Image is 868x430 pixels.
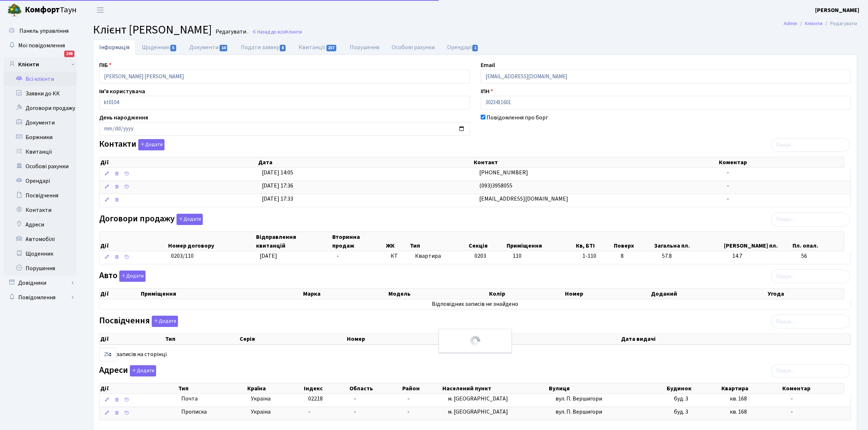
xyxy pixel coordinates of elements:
[91,4,109,16] button: Переключити навігацію
[650,289,767,299] th: Доданий
[302,289,387,299] th: Марка
[19,27,69,35] span: Панель управління
[479,182,512,190] span: (093)3958055
[18,42,65,50] span: Мої повідомлення
[621,252,656,260] span: 8
[4,159,77,174] a: Особові рахунки
[239,334,346,344] th: Серія
[4,232,77,246] a: Автомобілі
[730,395,747,403] span: кв. 168
[674,408,688,416] span: буд. 3
[140,289,302,299] th: Приміщення
[257,157,473,167] th: Дата
[326,45,337,51] span: 157
[727,169,729,177] span: -
[582,252,615,260] span: 1-110
[4,246,77,261] a: Щоденник
[136,138,164,151] a: Додати
[4,276,77,290] a: Довідники
[164,334,239,344] th: Тип
[4,115,77,130] a: Документи
[4,217,77,232] a: Адреси
[469,335,481,347] img: Обробка...
[448,408,508,416] span: м. [GEOGRAPHIC_DATA]
[303,383,348,394] th: Індекс
[487,113,548,122] label: Повідомлення про борг
[548,383,666,394] th: Вулиця
[251,395,302,403] span: Україна
[99,271,146,282] label: Авто
[771,213,850,226] input: Пошук...
[4,38,77,53] a: Мої повідомлення198
[119,271,146,282] button: Авто
[100,289,140,299] th: Дії
[4,86,77,101] a: Заявки до КК
[308,395,323,403] span: 02218
[64,51,74,57] div: 198
[815,6,859,14] b: [PERSON_NAME]
[99,365,156,376] label: Адреси
[771,364,850,378] input: Пошук...
[613,232,654,251] th: Поверх
[214,28,248,35] small: Редагувати .
[167,232,255,251] th: Номер договору
[506,232,575,251] th: Приміщення
[260,252,277,260] span: [DATE]
[93,40,136,55] a: Інформація
[235,40,292,55] a: Подати заявку
[388,289,488,299] th: Модель
[292,40,343,55] a: Квитанції
[262,169,293,177] span: [DATE] 14:05
[4,188,77,203] a: Посвідчення
[354,395,356,403] span: -
[181,408,207,416] span: Прописка
[117,269,146,282] a: Додати
[488,289,564,299] th: Колір
[170,45,176,51] span: 5
[564,289,651,299] th: Номер
[415,252,469,260] span: Квартира
[442,383,548,394] th: Населений пункт
[479,195,568,203] span: [EMAIL_ADDRESS][DOMAIN_NAME]
[178,383,247,394] th: Тип
[718,157,844,167] th: Коментар
[4,174,77,188] a: Орендарі
[472,334,620,344] th: Видано
[280,45,286,51] span: 8
[7,3,22,17] img: logo.png
[662,252,726,260] span: 57.8
[136,40,183,55] a: Щоденник
[721,383,781,394] th: Квартира
[130,365,156,376] button: Адреси
[441,40,485,55] a: Орендарі
[407,408,410,416] span: -
[822,20,857,28] li: Редагувати
[308,408,310,416] span: -
[771,269,850,283] input: Пошук...
[138,139,164,150] button: Контакти
[771,138,850,152] input: Пошук...
[409,232,468,251] th: Тип
[349,383,402,394] th: Область
[354,408,356,416] span: -
[4,145,77,159] a: Квитанції
[773,16,868,31] nav: breadcrumb
[100,157,257,167] th: Дії
[100,232,167,251] th: Дії
[513,252,522,260] span: 110
[391,252,409,260] span: КТ
[262,182,293,190] span: [DATE] 17:36
[723,232,792,251] th: [PERSON_NAME] пл.
[666,383,721,394] th: Будинок
[220,45,228,51] span: 10
[727,182,729,190] span: -
[385,232,409,251] th: ЖК
[99,214,203,225] label: Договори продажу
[805,20,822,27] a: Клієнти
[654,232,723,251] th: Загальна пл.
[99,113,148,122] label: День народження
[481,61,495,70] label: Email
[99,348,116,362] select: записів на сторінці
[767,289,844,299] th: Угода
[385,40,441,55] a: Особові рахунки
